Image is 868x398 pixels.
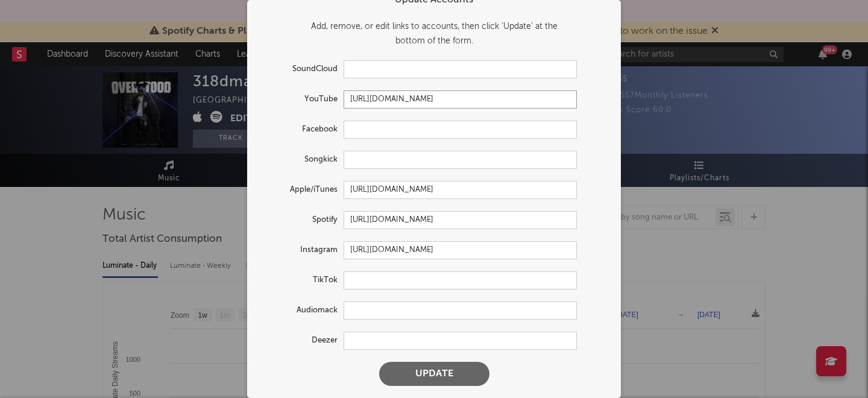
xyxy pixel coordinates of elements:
label: YouTube [259,92,344,107]
label: SoundCloud [259,62,344,77]
label: Apple/iTunes [259,183,344,197]
div: Add, remove, or edit links to accounts, then click 'Update' at the bottom of the form. [259,19,609,48]
label: Deezer [259,333,344,348]
label: Spotify [259,213,344,227]
label: Songkick [259,153,344,167]
label: Instagram [259,243,344,257]
label: Facebook [259,122,344,137]
label: TikTok [259,273,344,288]
button: Update [379,362,489,386]
label: Audiomack [259,303,344,318]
